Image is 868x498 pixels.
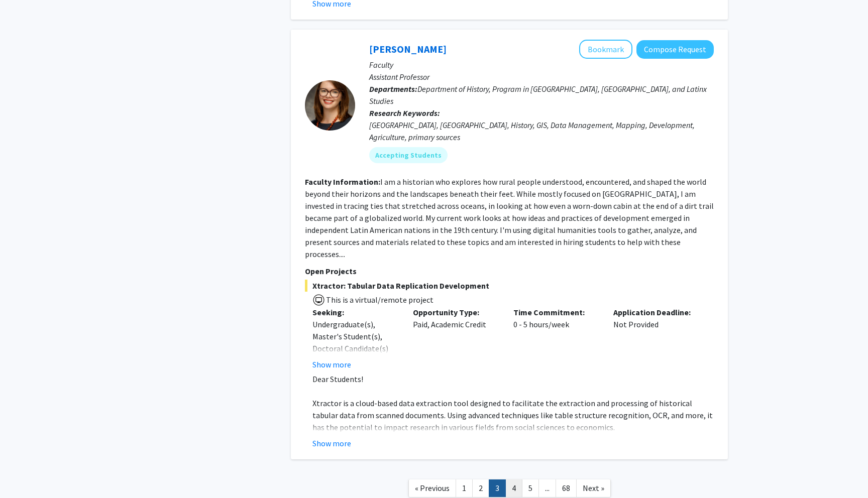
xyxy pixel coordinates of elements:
[513,306,599,318] p: Time Commitment:
[583,483,604,493] span: Next »
[369,147,448,163] mat-chip: Accepting Students
[369,43,447,55] a: [PERSON_NAME]
[576,479,611,497] a: Next
[305,177,714,259] fg-read-more: I am a historian who explores how rural people understood, encountered, and shaped the world beyo...
[369,84,417,94] b: Departments:
[312,358,351,370] button: Show more
[579,40,632,59] button: Add Casey Lurtz to Bookmarks
[415,483,450,493] span: « Previous
[305,265,714,277] p: Open Projects
[369,108,440,118] b: Research Keywords:
[369,119,714,143] div: [GEOGRAPHIC_DATA], [GEOGRAPHIC_DATA], History, GIS, Data Management, Mapping, Development, Agricu...
[369,84,707,106] span: Department of History, Program in [GEOGRAPHIC_DATA], [GEOGRAPHIC_DATA], and Latinx Studies
[8,453,43,490] iframe: Chat
[456,479,473,497] a: 1
[606,306,706,370] div: Not Provided
[472,479,489,497] a: 2
[556,479,577,497] a: 68
[312,437,351,449] button: Show more
[522,479,539,497] a: 5
[369,71,714,83] p: Assistant Professor
[505,479,522,497] a: 4
[636,40,714,59] button: Compose Request to Casey Lurtz
[545,483,550,493] span: ...
[312,398,713,432] span: Xtractor is a cloud-based data extraction tool designed to facilitate the extraction and processi...
[305,177,380,187] b: Faculty Information:
[312,374,363,384] span: Dear Students!
[312,318,398,379] div: Undergraduate(s), Master's Student(s), Doctoral Candidate(s) (PhD, MD, DMD, PharmD, etc.)
[369,59,714,71] p: Faculty
[312,306,398,318] p: Seeking:
[489,479,506,497] a: 3
[506,306,606,370] div: 0 - 5 hours/week
[413,306,498,318] p: Opportunity Type:
[408,479,456,497] a: Previous
[325,295,433,305] span: This is a virtual/remote project
[305,280,714,292] span: Xtractor: Tabular Data Replication Development
[613,306,699,318] p: Application Deadline:
[405,306,506,370] div: Paid, Academic Credit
